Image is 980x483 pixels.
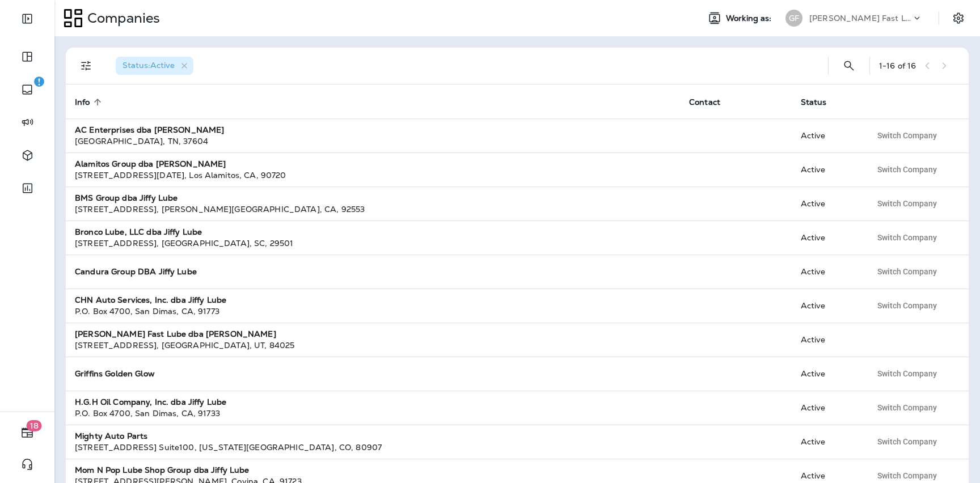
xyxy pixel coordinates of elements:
strong: BMS Group dba Jiffy Lube [75,193,178,203]
strong: Mighty Auto Parts [75,431,147,441]
button: Switch Company [871,365,943,382]
div: P.O. Box 4700 , San Dimas , CA , 91733 [75,408,671,419]
span: Working as: [726,14,774,23]
span: Switch Company [877,166,937,173]
span: Switch Company [877,268,937,276]
div: GF [785,10,802,27]
div: [STREET_ADDRESS] Suite100 , [US_STATE][GEOGRAPHIC_DATA] , CO , 80907 [75,442,671,453]
span: Contact [689,97,735,107]
strong: CHN Auto Services, Inc. dba Jiffy Lube [75,295,226,305]
p: [PERSON_NAME] Fast Lube dba [PERSON_NAME] [809,14,911,23]
span: Contact [689,98,720,107]
strong: AC Enterprises dba [PERSON_NAME] [75,125,224,135]
button: Switch Company [871,263,943,280]
div: [STREET_ADDRESS] , [PERSON_NAME][GEOGRAPHIC_DATA] , CA , 92553 [75,204,671,215]
button: Switch Company [871,127,943,144]
td: Active [792,289,863,323]
p: Companies [83,10,160,27]
span: Switch Company [877,370,937,378]
strong: H.G.H Oil Company, Inc. dba Jiffy Lube [75,397,226,407]
strong: Bronco Lube, LLC dba Jiffy Lube [75,227,202,237]
div: P.O. Box 4700 , San Dimas , CA , 91773 [75,306,671,317]
td: Active [792,118,863,152]
td: Active [792,323,863,357]
span: Status : Active [122,60,175,70]
button: Switch Company [871,433,943,450]
button: Switch Company [871,229,943,246]
span: Status [801,97,842,107]
strong: Candura Group DBA Jiffy Lube [75,266,197,277]
td: Active [792,187,863,221]
button: Switch Company [871,399,943,416]
td: Active [792,221,863,255]
div: [STREET_ADDRESS][DATE] , Los Alamitos , CA , 90720 [75,170,671,181]
span: Info [75,97,105,107]
button: Filters [75,54,98,77]
strong: Mom N Pop Lube Shop Group dba Jiffy Lube [75,465,250,475]
strong: Griffins Golden Glow [75,368,155,379]
span: 18 [27,420,42,431]
td: Active [792,391,863,425]
span: Switch Company [877,132,937,139]
td: Active [792,425,863,459]
span: Switch Company [877,302,937,310]
button: Switch Company [871,161,943,178]
div: [GEOGRAPHIC_DATA] , TN , 37604 [75,135,671,147]
span: Switch Company [877,472,937,480]
div: Status:Active [116,57,193,75]
strong: Alamitos Group dba [PERSON_NAME] [75,159,226,169]
button: Switch Company [871,195,943,212]
td: Active [792,357,863,391]
button: Expand Sidebar [11,7,43,30]
span: Status [801,98,827,107]
div: [STREET_ADDRESS] , [GEOGRAPHIC_DATA] , UT , 84025 [75,340,671,351]
strong: [PERSON_NAME] Fast Lube dba [PERSON_NAME] [75,329,276,339]
td: Active [792,255,863,289]
button: Switch Company [871,297,943,314]
button: 18 [11,421,43,444]
button: Settings [948,8,969,28]
div: [STREET_ADDRESS] , [GEOGRAPHIC_DATA] , SC , 29501 [75,238,671,249]
span: Switch Company [877,200,937,207]
span: Info [75,98,90,107]
span: Switch Company [877,404,937,412]
td: Active [792,152,863,187]
span: Switch Company [877,438,937,446]
div: 1 - 16 of 16 [879,61,916,70]
span: Switch Company [877,234,937,241]
button: Search Companies [838,54,860,77]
